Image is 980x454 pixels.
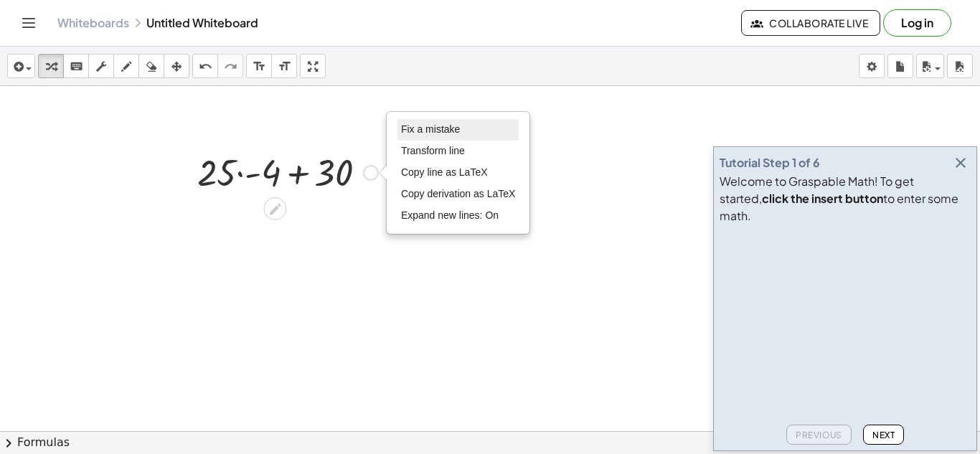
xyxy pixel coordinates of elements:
[741,10,880,36] button: Collaborate Live
[271,54,297,78] button: format_size
[401,209,499,221] span: Expand new lines: On
[253,58,266,75] i: format_size
[224,58,237,75] i: redo
[863,425,904,445] button: Next
[17,11,40,34] button: Toggle navigation
[263,197,286,220] div: Edit math
[63,54,89,78] button: keyboard
[246,54,272,78] button: format_size
[753,16,868,29] span: Collaborate Live
[70,58,83,75] i: keyboard
[720,154,820,171] div: Tutorial Step 1 of 6
[401,145,465,156] span: Transform line
[278,58,291,75] i: format_size
[199,58,212,75] i: undo
[57,16,129,30] a: Whiteboards
[762,191,883,206] b: click the insert button
[872,430,895,440] span: Next
[217,54,243,78] button: redo
[401,123,460,135] span: Fix a mistake
[192,54,218,78] button: undo
[883,9,951,37] button: Log in
[401,166,488,178] span: Copy line as LaTeX
[401,188,516,199] span: Copy derivation as LaTeX
[720,173,971,224] div: Welcome to Graspable Math! To get started, to enter some math.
